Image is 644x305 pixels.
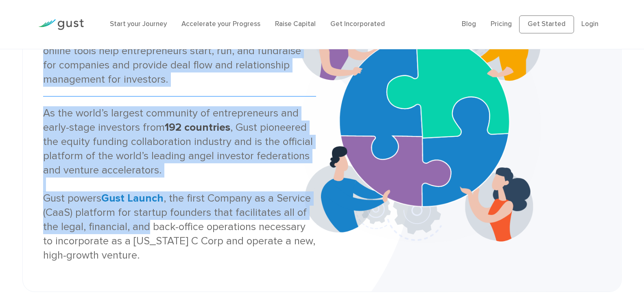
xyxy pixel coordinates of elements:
a: Raise Capital [275,20,316,28]
a: Blog [462,20,476,28]
a: Get Started [519,15,574,33]
strong: 192 countries [165,121,230,134]
a: Gust Launch [101,192,164,204]
img: Gust Logo [38,19,84,30]
a: Pricing [491,20,512,28]
a: Accelerate your Progress [181,20,260,28]
div: Gust is the global SaaS platform for founding, operating, and investing in scalable, high-growth ... [43,15,316,86]
a: Get Incorporated [330,20,385,28]
div: As the world’s largest community of entrepreneurs and early-stage investors from , Gust pioneered... [43,106,316,262]
a: Login [581,20,598,28]
a: Start your Journey [110,20,167,28]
